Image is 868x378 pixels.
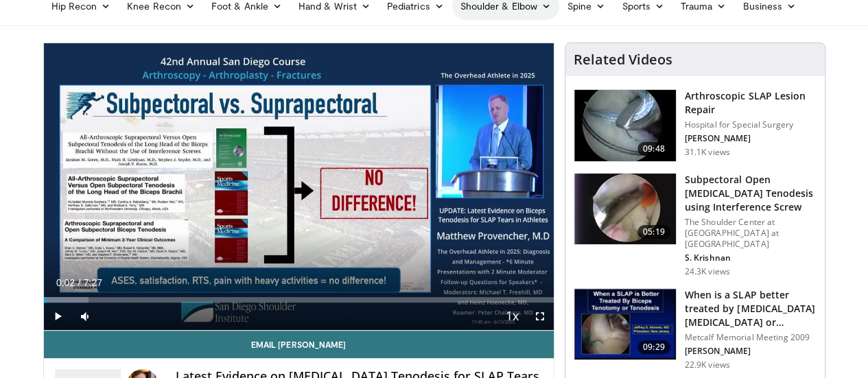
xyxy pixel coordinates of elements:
[44,303,71,330] button: Play
[71,303,99,330] button: Mute
[526,303,554,330] button: Fullscreen
[637,142,670,156] span: 09:48
[637,340,670,354] span: 09:29
[637,225,670,239] span: 05:19
[574,51,672,68] h4: Related Videos
[574,174,676,245] img: krish3_3.png.150x105_q85_crop-smart_upscale.jpg
[685,252,817,263] p: S. Krishnan
[574,289,676,360] img: 639696_3.png.150x105_q85_crop-smart_upscale.jpg
[685,359,730,370] p: 22.9K views
[56,277,75,288] span: 0:02
[499,303,526,330] button: Playback Rate
[84,277,102,288] span: 7:27
[44,331,554,358] a: Email [PERSON_NAME]
[685,119,817,130] p: Hospital for Special Surgery
[574,89,817,162] a: 09:48 Arthroscopic SLAP Lesion Repair Hospital for Special Surgery [PERSON_NAME] 31.1K views
[78,277,81,288] span: /
[685,288,817,329] h3: When is a SLAP better treated by [MEDICAL_DATA] [MEDICAL_DATA] or tenodesis?
[574,173,817,277] a: 05:19 Subpectoral Open [MEDICAL_DATA] Tenodesis using Interference Screw The Shoulder Center at [...
[44,43,554,331] video-js: Video Player
[685,217,817,250] p: The Shoulder Center at [GEOGRAPHIC_DATA] at [GEOGRAPHIC_DATA]
[685,332,817,343] p: Metcalf Memorial Meeting 2009
[685,133,817,144] p: [PERSON_NAME]
[685,173,817,214] h3: Subpectoral Open [MEDICAL_DATA] Tenodesis using Interference Screw
[685,89,817,117] h3: Arthroscopic SLAP Lesion Repair
[685,147,730,158] p: 31.1K views
[685,346,817,357] p: [PERSON_NAME]
[574,288,817,370] a: 09:29 When is a SLAP better treated by [MEDICAL_DATA] [MEDICAL_DATA] or tenodesis? Metcalf Memori...
[685,266,730,277] p: 24.3K views
[44,297,554,303] div: Progress Bar
[574,90,676,161] img: 6871_3.png.150x105_q85_crop-smart_upscale.jpg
